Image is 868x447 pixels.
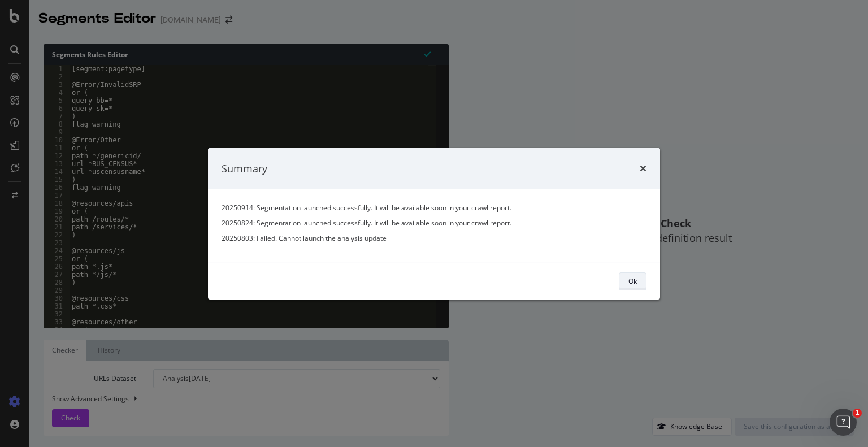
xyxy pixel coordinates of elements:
div: Summary [222,161,267,176]
p: 20250824: Segmentation launched successfully. It will be available soon in your crawl report. [222,218,646,228]
button: Ok [619,272,646,290]
p: 20250803: Failed. Cannot launch the analysis update [222,233,646,243]
div: times [640,161,646,176]
div: Ok [628,276,637,286]
span: 1 [853,409,862,418]
div: modal [208,147,660,299]
iframe: Intercom live chat [830,409,857,436]
p: 20250914: Segmentation launched successfully. It will be available soon in your crawl report. [222,203,646,212]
